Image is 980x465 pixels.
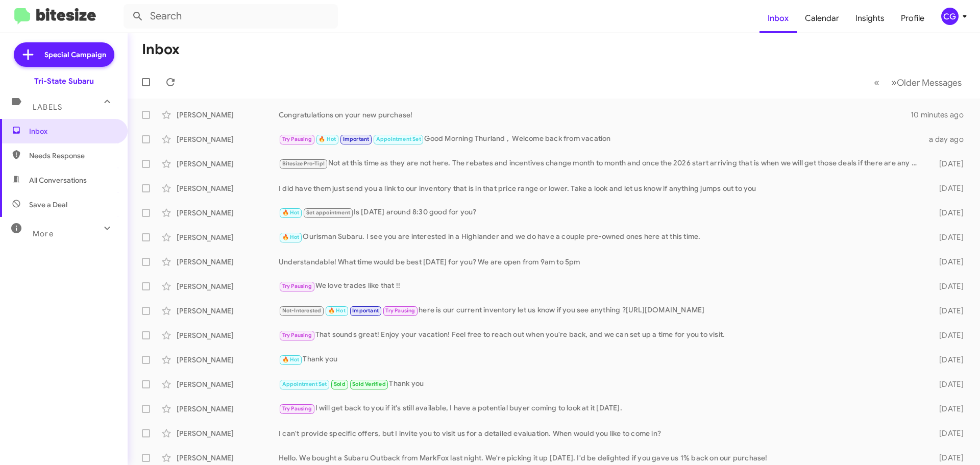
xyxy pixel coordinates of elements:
[279,183,923,193] div: I did have them just send you a link to our inventory that is in that price range or lower. Take ...
[44,50,106,60] span: Special Campaign
[279,133,923,145] div: Good Morning Thurland , Welcome back from vacation
[279,403,923,414] div: I will get back to you if it's still available, I have a potential buyer coming to look at it [DA...
[874,76,879,89] span: «
[328,307,346,314] span: 🔥 Hot
[868,72,886,93] button: Previous
[177,208,279,218] div: [PERSON_NAME]
[933,8,969,25] button: CG
[14,42,114,67] a: Special Campaign
[29,200,67,210] span: Save a Deal
[279,305,923,316] div: here is our current inventory let us know if you see anything ?[URL][DOMAIN_NAME]
[797,4,847,33] a: Calendar
[29,175,87,185] span: All Conversations
[923,379,972,389] div: [DATE]
[282,160,325,167] span: Bitesize Pro-Tip!
[343,136,370,142] span: Important
[177,281,279,291] div: [PERSON_NAME]
[911,110,972,120] div: 10 minutes ago
[33,103,62,112] span: Labels
[923,159,972,169] div: [DATE]
[282,283,312,289] span: Try Pausing
[923,257,972,267] div: [DATE]
[352,381,386,387] span: Sold Verified
[279,280,923,292] div: We love trades like that !!
[177,453,279,463] div: [PERSON_NAME]
[282,381,327,387] span: Appointment Set
[282,234,300,240] span: 🔥 Hot
[279,207,923,218] div: Is [DATE] around 8:30 good for you?
[923,134,972,144] div: a day ago
[177,404,279,414] div: [PERSON_NAME]
[885,72,968,93] button: Next
[279,257,923,267] div: Understandable! What time would be best [DATE] for you? We are open from 9am to 5pm
[282,356,300,363] span: 🔥 Hot
[923,306,972,316] div: [DATE]
[177,159,279,169] div: [PERSON_NAME]
[923,330,972,340] div: [DATE]
[891,76,897,89] span: »
[177,183,279,193] div: [PERSON_NAME]
[923,208,972,218] div: [DATE]
[279,329,923,341] div: That sounds great! Enjoy your vacation! Feel free to reach out when you're back, and we can set u...
[941,8,959,25] div: CG
[282,332,312,338] span: Try Pausing
[279,110,911,120] div: Congratulations on your new purchase!
[923,281,972,291] div: [DATE]
[177,330,279,340] div: [PERSON_NAME]
[923,453,972,463] div: [DATE]
[29,151,116,161] span: Needs Response
[142,41,180,58] h1: Inbox
[279,428,923,438] div: I can't provide specific offers, but I invite you to visit us for a detailed evaluation. When wou...
[847,4,893,33] a: Insights
[279,158,923,169] div: Not at this time as they are not here. The rebates and incentives change month to month and once ...
[177,379,279,389] div: [PERSON_NAME]
[352,307,379,314] span: Important
[923,355,972,365] div: [DATE]
[282,307,322,314] span: Not-Interested
[177,428,279,438] div: [PERSON_NAME]
[124,4,338,29] input: Search
[376,136,421,142] span: Appointment Set
[177,134,279,144] div: [PERSON_NAME]
[923,428,972,438] div: [DATE]
[759,4,797,33] a: Inbox
[29,126,116,136] span: Inbox
[177,232,279,242] div: [PERSON_NAME]
[279,378,923,390] div: Thank you
[33,229,54,238] span: More
[923,404,972,414] div: [DATE]
[282,136,312,142] span: Try Pausing
[279,354,923,365] div: Thank you
[282,405,312,412] span: Try Pausing
[279,453,923,463] div: Hello. We bought a Subaru Outback from MarkFox last night. We're picking it up [DATE]. I'd be del...
[893,4,933,33] a: Profile
[306,209,350,216] span: Set appointment
[34,76,94,86] div: Tri-State Subaru
[282,209,300,216] span: 🔥 Hot
[177,110,279,120] div: [PERSON_NAME]
[334,381,346,387] span: Sold
[923,183,972,193] div: [DATE]
[318,136,336,142] span: 🔥 Hot
[923,232,972,242] div: [DATE]
[385,307,415,314] span: Try Pausing
[177,355,279,365] div: [PERSON_NAME]
[177,257,279,267] div: [PERSON_NAME]
[868,72,968,93] nav: Page navigation example
[177,306,279,316] div: [PERSON_NAME]
[897,77,962,88] span: Older Messages
[279,231,923,243] div: Ourisman Subaru. I see you are interested in a Highlander and we do have a couple pre-owned ones ...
